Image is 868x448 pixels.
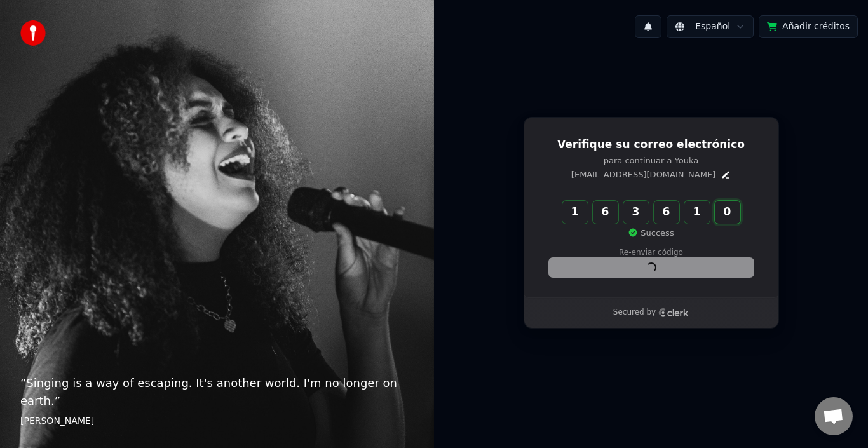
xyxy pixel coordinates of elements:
[20,20,46,46] img: youka
[20,415,414,428] footer: [PERSON_NAME]
[549,137,754,153] h1: Verifique su correo electrónico
[562,201,766,224] input: Enter verification code
[815,397,853,435] div: Chat abierto
[658,308,689,317] a: Clerk logo
[20,374,414,410] p: “ Singing is a way of escaping. It's another world. I'm no longer on earth. ”
[628,227,674,239] p: Success
[613,308,656,318] p: Secured by
[721,170,731,180] button: Edit
[759,15,858,38] button: Añadir créditos
[549,155,754,166] p: para continuar a Youka
[571,169,715,180] p: [EMAIL_ADDRESS][DOMAIN_NAME]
